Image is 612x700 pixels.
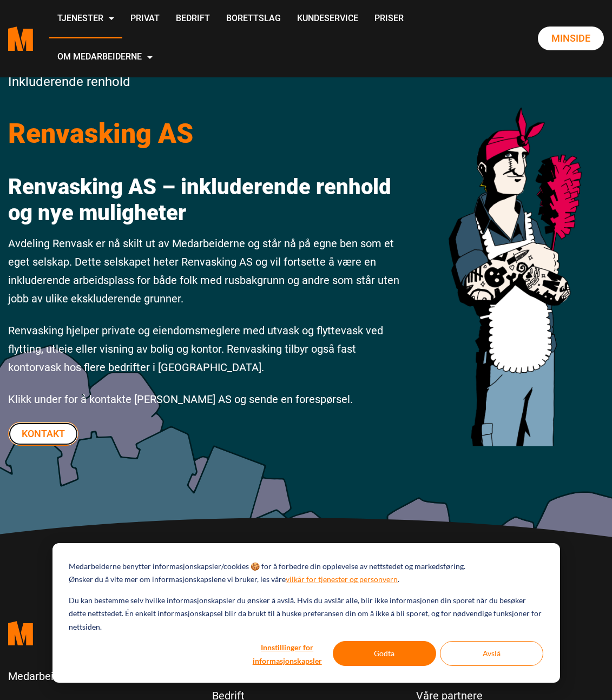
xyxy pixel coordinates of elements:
p: Renvasking hjelper private og eiendomsmeglere med utvask og flyttevask ved flytting, utleie eller... [8,321,400,377]
p: Du kan bestemme selv hvilke informasjonskapsler du ønsker å avslå. Hvis du avslår alle, blir ikke... [69,594,543,634]
div: Cookie banner [52,543,560,683]
a: Kontakt [8,422,78,446]
p: Medarbeiderne AS [8,667,196,685]
p: Avdeling Renvask er nå skilt ut av Medarbeiderne og står nå på egne ben som et eget selskap. Dett... [8,234,400,308]
p: Inkluderende renhold [8,71,400,93]
span: Renvasking AS [8,118,193,149]
a: vilkår for tjenester og personvern [286,573,398,586]
a: Minside [538,27,604,50]
button: Avslå [440,641,543,666]
button: Godta [333,641,436,666]
a: Om Medarbeiderne [49,38,161,77]
p: Medarbeiderne benytter informasjonskapsler/cookies 🍪 for å forbedre din opplevelse av nettstedet ... [69,560,465,573]
p: Klikk under for å kontakte [PERSON_NAME] AS og sende en forespørsel. [8,390,400,408]
img: image 15 [416,71,604,450]
p: Ønsker du å vite mer om informasjonskapslene vi bruker, les våre . [69,573,399,586]
h2: Renvasking AS – inkluderende renhold og nye muligheter [8,174,400,226]
a: Medarbeiderne start page [8,18,33,59]
button: Innstillinger for informasjonskapsler [246,641,329,666]
a: Medarbeiderne start [8,613,196,653]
